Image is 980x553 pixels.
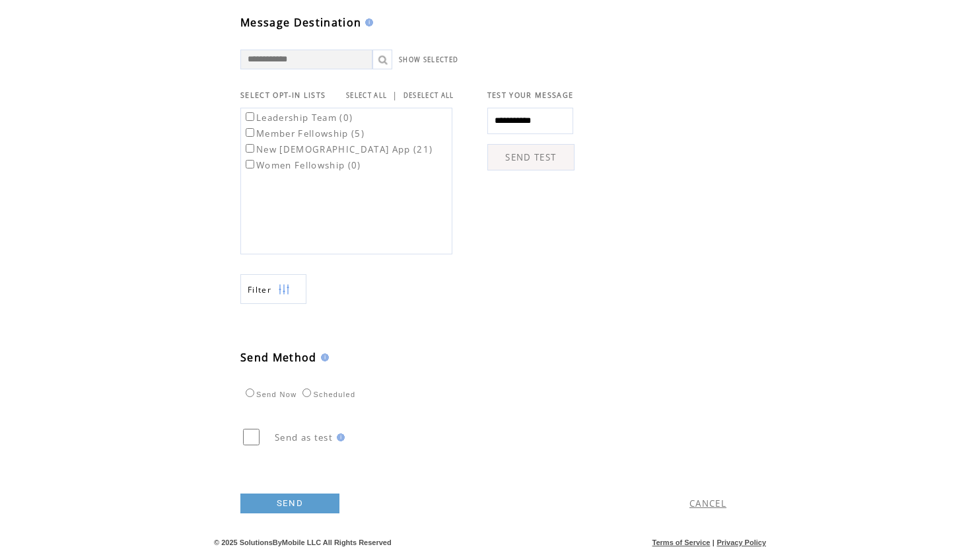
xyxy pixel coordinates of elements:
[361,18,373,26] img: help.gif
[240,350,317,365] span: Send Method
[346,91,387,100] a: SELECT ALL
[243,112,353,124] label: Leadership Team (0)
[717,538,766,546] a: Privacy Policy
[243,159,361,171] label: Women Fellowship (0)
[248,284,271,295] span: Show filters
[246,128,254,137] input: Member Fellowship (5)
[487,91,574,100] span: TEST YOUR MESSAGE
[243,143,433,155] label: New [DEMOGRAPHIC_DATA] App (21)
[246,160,254,168] input: Women Fellowship (0)
[317,353,329,361] img: help.gif
[240,274,306,304] a: Filter
[246,112,254,121] input: Leadership Team (0)
[243,128,365,139] label: Member Fellowship (5)
[240,15,361,30] span: Message Destination
[392,89,398,101] span: |
[689,498,726,509] a: CANCEL
[403,91,454,100] a: DESELECT ALL
[299,390,355,398] label: Scheduled
[240,494,339,513] a: SEND
[240,91,326,100] span: SELECT OPT-IN LISTS
[214,538,392,546] span: © 2025 SolutionsByMobile LLC All Rights Reserved
[278,275,290,305] img: filters.png
[652,538,711,546] a: Terms of Service
[713,538,715,546] span: |
[242,390,297,398] label: Send Now
[246,388,254,397] input: Send Now
[399,55,458,64] a: SHOW SELECTED
[333,433,345,441] img: help.gif
[246,144,254,153] input: New [DEMOGRAPHIC_DATA] App (21)
[302,388,311,397] input: Scheduled
[275,431,333,443] span: Send as test
[487,144,575,170] a: SEND TEST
